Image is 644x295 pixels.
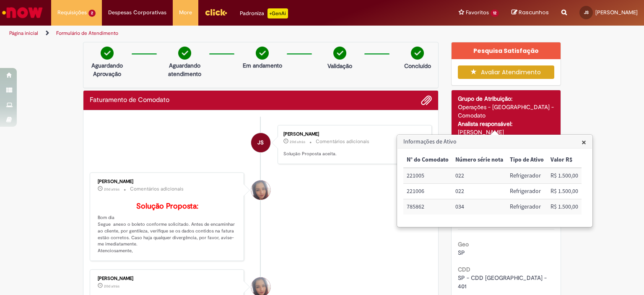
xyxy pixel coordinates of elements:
[403,184,452,199] td: N° do Comodato: 221006
[584,10,589,15] span: JS
[452,168,506,183] td: Número série nota: 022
[458,266,470,273] b: CDD
[547,152,582,168] th: Valor R$
[290,139,305,144] span: 20d atrás
[104,187,119,192] span: 20d atrás
[130,185,184,193] small: Comentários adicionais
[458,65,555,79] button: Avaliar Atendimento
[98,179,237,184] div: [PERSON_NAME]
[512,9,549,17] a: Rascunhos
[98,276,237,281] div: [PERSON_NAME]
[243,61,282,70] p: Em andamento
[411,47,424,60] img: check-circle-green.png
[595,9,638,16] span: [PERSON_NAME]
[205,6,227,18] img: click_logo_yellow_360x200.png
[547,199,582,214] td: Valor R$: R$ 1.500,00
[179,8,192,17] span: More
[404,62,431,70] p: Concluído
[57,8,87,17] span: Requisições
[506,184,547,199] td: Tipo de Ativo: Refrigerador
[506,199,547,214] td: Tipo de Ativo: Refrigerador
[251,180,270,200] div: Cintia De Castro Loredo
[458,94,555,103] div: Grupo de Atribuição:
[98,202,237,254] p: Bom dia Segue anexo o boleto conforme solicitado. Antes de encaminhar ao cliente, por gentileza, ...
[1,4,44,21] img: ServiceNow
[397,135,592,149] h3: Informações de Ativo
[9,30,38,37] a: Página inicial
[466,8,489,17] span: Favoritos
[403,152,452,168] th: N° do Comodato
[506,152,547,168] th: Tipo de Ativo
[283,132,423,137] div: [PERSON_NAME]
[452,184,506,199] td: Número série nota: 022
[178,47,191,60] img: check-circle-green.png
[251,133,270,152] div: Julia Sereia
[421,95,432,106] button: Adicionar anexos
[88,10,96,17] span: 2
[267,8,288,18] p: +GenAi
[56,30,118,37] a: Formulário de Atendimento
[283,151,423,157] p: Solução Proposta aceita.
[316,138,369,145] small: Comentários adicionais
[458,240,469,248] b: Geo
[104,284,119,289] span: 20d atrás
[403,199,452,214] td: N° do Comodato: 785862
[582,136,586,148] span: ×
[108,8,166,17] span: Despesas Corporativas
[104,284,119,289] time: 09/09/2025 09:53:14
[582,138,586,146] button: Close
[104,187,119,192] time: 09/09/2025 09:54:24
[240,8,288,18] div: Padroniza
[452,42,561,59] div: Pesquisa Satisfação
[101,47,114,60] img: check-circle-green.png
[458,103,555,120] div: Operações - [GEOGRAPHIC_DATA] - Comodato
[136,201,198,211] b: Solução Proposta:
[257,133,264,153] span: JS
[452,152,506,168] th: Número série nota
[333,47,346,60] img: check-circle-green.png
[458,120,555,128] div: Analista responsável:
[397,134,593,227] div: Informações de Ativo
[327,62,352,70] p: Validação
[164,61,205,78] p: Aguardando atendimento
[458,274,548,290] span: SP - CDD [GEOGRAPHIC_DATA] - 401
[403,168,452,183] td: N° do Comodato: 221005
[290,139,305,144] time: 09/09/2025 15:23:08
[458,128,555,136] div: [PERSON_NAME]
[506,168,547,183] td: Tipo de Ativo: Refrigerador
[547,184,582,199] td: Valor R$: R$ 1.500,00
[87,61,127,78] p: Aguardando Aprovação
[90,97,169,104] h2: Faturamento de Comodato Histórico de tíquete
[452,199,506,214] td: Número série nota: 034
[519,8,549,16] span: Rascunhos
[6,26,423,41] ul: Trilhas de página
[547,168,582,183] td: Valor R$: R$ 1.500,00
[458,249,465,256] span: SP
[491,10,499,17] span: 12
[256,47,269,60] img: check-circle-green.png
